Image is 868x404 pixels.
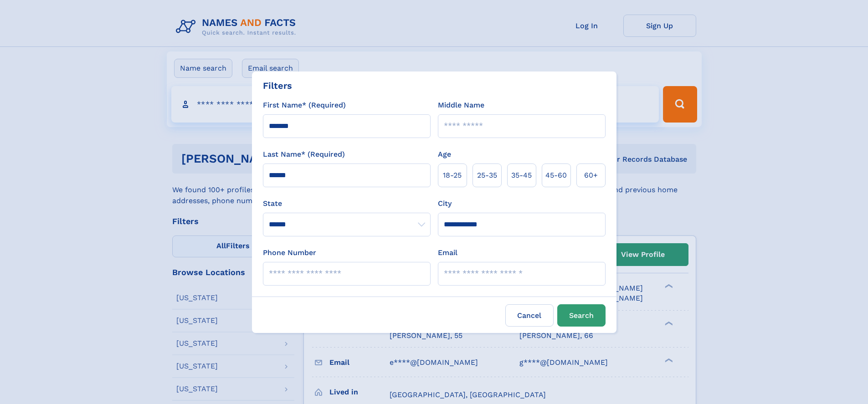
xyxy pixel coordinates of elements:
label: Middle Name [438,100,484,111]
label: Email [438,247,457,258]
span: 35‑45 [511,170,532,181]
div: Filters [263,79,292,92]
span: 18‑25 [443,170,462,181]
label: Age [438,149,451,160]
label: City [438,198,452,209]
label: Cancel [505,304,554,327]
button: Search [557,304,606,327]
span: 45‑60 [545,170,567,181]
label: State [263,198,431,209]
span: 25‑35 [477,170,497,181]
span: 60+ [584,170,598,181]
label: Phone Number [263,247,316,258]
label: First Name* (Required) [263,100,346,111]
label: Last Name* (Required) [263,149,345,160]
